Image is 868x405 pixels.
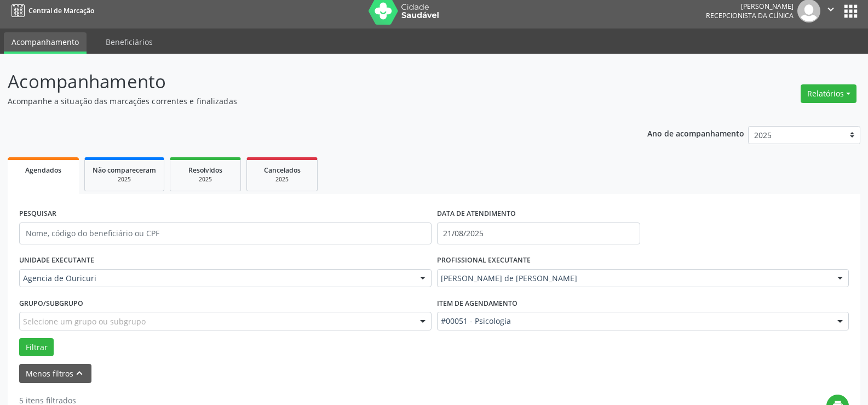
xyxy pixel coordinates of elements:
button: Filtrar [19,338,54,357]
span: Central de Marcação [28,6,94,15]
label: Item de agendamento [437,295,518,312]
a: Beneficiários [98,32,160,52]
label: UNIDADE EXECUTANTE [19,252,94,269]
p: Acompanhamento [8,68,605,95]
div: 2025 [255,175,309,184]
input: Nome, código do beneficiário ou CPF [19,223,432,244]
div: 2025 [178,175,233,184]
span: Não compareceram [93,166,156,175]
label: PROFISSIONAL EXECUTANTE [437,252,531,269]
i:  [825,3,837,15]
span: Resolvidos [188,166,222,175]
i: keyboard_arrow_up [73,367,85,379]
span: Agencia de Ouricuri [23,273,409,284]
span: Agendados [25,166,61,175]
a: Central de Marcação [8,2,94,20]
label: PESQUISAR [19,206,56,223]
label: DATA DE ATENDIMENTO [437,206,516,223]
button: apps [841,2,860,21]
button: Menos filtroskeyboard_arrow_up [19,364,91,383]
span: #00051 - Psicologia [441,316,827,327]
label: Grupo/Subgrupo [19,295,83,312]
span: [PERSON_NAME] de [PERSON_NAME] [441,273,827,284]
button: Relatórios [801,84,856,103]
p: Ano de acompanhamento [647,126,744,140]
span: Recepcionista da clínica [706,11,794,20]
span: Cancelados [264,166,301,175]
p: Acompanhe a situação das marcações correntes e finalizadas [8,95,605,107]
span: Selecione um grupo ou subgrupo [23,316,146,327]
input: Selecione um intervalo [437,223,640,244]
div: 2025 [93,175,156,184]
a: Acompanhamento [4,32,87,54]
div: [PERSON_NAME] [706,2,794,11]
